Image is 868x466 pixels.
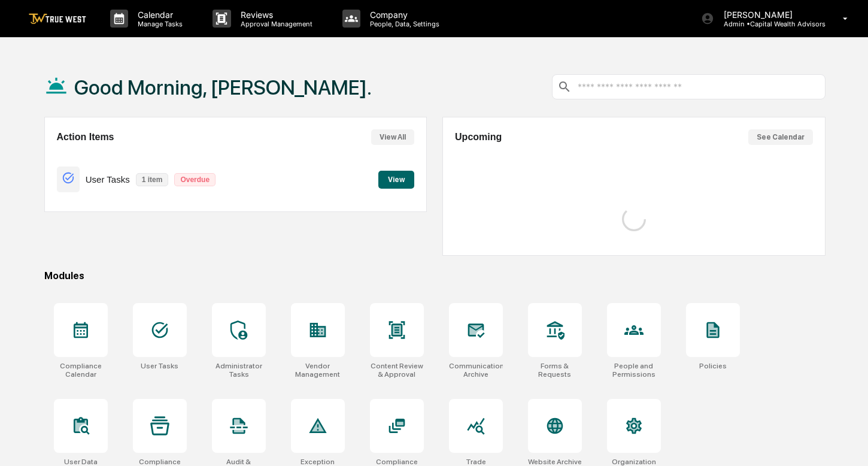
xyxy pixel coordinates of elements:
[128,10,189,20] p: Calendar
[29,13,86,25] img: logo
[714,20,825,28] p: Admin • Capital Wealth Advisors
[449,362,503,379] div: Communications Archive
[371,129,414,145] button: View All
[136,173,169,186] p: 1 item
[212,362,266,379] div: Administrator Tasks
[378,171,414,189] button: View
[54,362,108,379] div: Compliance Calendar
[141,362,178,370] div: User Tasks
[370,362,424,379] div: Content Review & Approval
[607,362,661,379] div: People and Permissions
[714,10,825,20] p: [PERSON_NAME]
[291,362,345,379] div: Vendor Management
[360,20,445,28] p: People, Data, Settings
[86,174,130,184] p: User Tasks
[360,10,445,20] p: Company
[748,129,813,145] button: See Calendar
[455,132,502,143] h2: Upcoming
[231,10,318,20] p: Reviews
[699,362,727,370] div: Policies
[528,458,582,466] div: Website Archive
[128,20,189,28] p: Manage Tasks
[231,20,318,28] p: Approval Management
[44,270,825,282] div: Modules
[74,75,372,99] h1: Good Morning, [PERSON_NAME].
[378,173,414,184] a: View
[174,173,216,186] p: Overdue
[528,362,582,379] div: Forms & Requests
[57,132,114,143] h2: Action Items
